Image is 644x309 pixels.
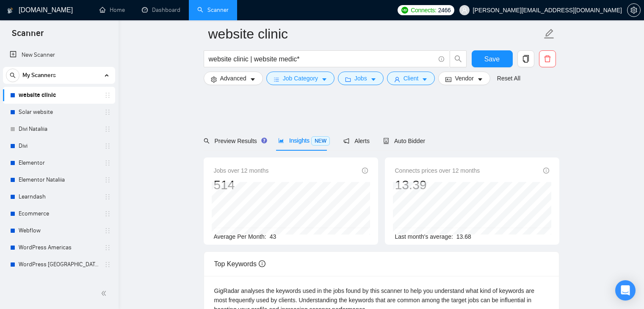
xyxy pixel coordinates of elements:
[101,289,109,298] span: double-left
[3,47,115,63] li: New Scanner
[104,227,111,234] span: holder
[19,273,99,290] a: UI/UX Amricas/[GEOGRAPHIC_DATA]/[GEOGRAPHIC_DATA]
[383,138,389,144] span: robot
[19,188,99,205] a: Learndash
[19,256,99,273] a: WordPress [GEOGRAPHIC_DATA]
[104,244,111,251] span: holder
[19,205,99,222] a: Ecommerce
[104,143,111,149] span: holder
[220,74,246,83] span: Advanced
[260,137,268,144] div: Tooltip anchor
[204,72,263,85] button: settingAdvancedcaret-down
[497,74,520,83] a: Reset All
[214,252,549,276] div: Top Keywords
[539,50,556,67] button: delete
[104,109,111,116] span: holder
[395,177,480,193] div: 13.39
[439,56,444,62] span: info-circle
[627,3,641,17] button: setting
[7,4,13,17] img: logo
[211,76,217,83] span: setting
[204,138,210,144] span: search
[462,7,467,13] span: user
[627,7,641,14] a: setting
[19,154,99,171] a: Elementor
[343,138,370,144] span: Alerts
[445,76,451,83] span: idcard
[627,7,640,14] span: setting
[383,138,425,144] span: Auto Bidder
[250,76,256,83] span: caret-down
[19,138,99,154] a: Divi
[404,74,419,83] span: Client
[214,177,269,193] div: 514
[450,55,466,63] span: search
[10,47,108,63] a: New Scanner
[19,171,99,188] a: Elementor Nataliia
[19,87,99,104] a: website clinic
[104,126,111,132] span: holder
[484,54,500,64] span: Save
[259,260,265,267] span: info-circle
[539,55,556,63] span: delete
[438,72,490,85] button: idcardVendorcaret-down
[395,166,480,175] span: Connects prices over 12 months
[5,27,50,45] span: Scanner
[104,193,111,200] span: holder
[517,50,534,67] button: copy
[270,233,276,240] span: 43
[387,72,435,85] button: userClientcaret-down
[455,74,473,83] span: Vendor
[104,210,111,217] span: holder
[311,136,330,146] span: NEW
[438,6,451,15] span: 2466
[214,166,269,175] span: Jobs over 12 months
[543,168,549,174] span: info-circle
[411,6,436,15] span: Connects:
[278,137,330,144] span: Insights
[104,261,111,268] span: holder
[19,222,99,239] a: Webflow
[142,6,180,14] a: dashboardDashboard
[274,76,279,83] span: bars
[345,76,351,83] span: folder
[19,104,99,121] a: Solar website
[208,23,542,44] input: Scanner name...
[343,138,349,144] span: notification
[544,28,555,39] span: edit
[354,74,367,83] span: Jobs
[395,233,453,240] span: Last month's average:
[104,160,111,166] span: holder
[278,138,284,143] span: area-chart
[401,7,408,14] img: upwork-logo.png
[394,76,400,83] span: user
[104,92,111,99] span: holder
[104,177,111,183] span: holder
[362,168,368,174] span: info-circle
[19,121,99,138] a: Divi Nataliia
[422,76,428,83] span: caret-down
[22,67,56,84] span: My Scanners
[6,72,19,78] span: search
[615,280,636,301] div: Open Intercom Messenger
[518,55,534,63] span: copy
[472,50,513,67] button: Save
[370,76,376,83] span: caret-down
[6,69,19,82] button: search
[266,72,334,85] button: barsJob Categorycaret-down
[204,138,265,144] span: Preview Results
[209,54,435,64] input: Search Freelance Jobs...
[197,6,229,14] a: searchScanner
[214,233,266,240] span: Average Per Month:
[19,239,99,256] a: WordPress Americas
[283,74,318,83] span: Job Category
[321,76,327,83] span: caret-down
[100,6,125,14] a: homeHome
[456,233,471,240] span: 13.68
[477,76,483,83] span: caret-down
[338,72,384,85] button: folderJobscaret-down
[450,50,467,67] button: search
